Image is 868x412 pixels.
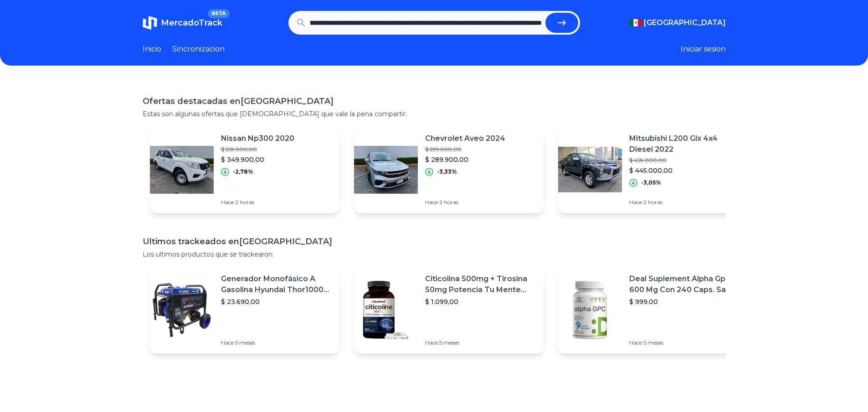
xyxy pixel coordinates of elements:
[354,266,544,354] a: Featured imageCiticolina 500mg + Tirosina 50mg Potencia Tu Mente (120caps) Sabor Sin Sabor$ 1.099...
[425,199,505,206] p: Hace 2 horas
[425,339,536,346] p: Hace 5 meses
[354,138,418,201] img: Featured image
[143,109,726,118] p: Estas son algunas ofertas que [DEMOGRAPHIC_DATA] que vale la pena compartir.
[143,15,157,30] img: MercadoTrack
[425,146,505,153] p: $ 299.900,00
[437,168,457,175] p: -3,33%
[558,126,748,213] a: Featured imageMitsubishi L200 Glx 4x4 Diesel 2022$ 459.000,00$ 445.000,00-3,05%Hace 2 horas
[629,199,740,206] p: Hace 2 horas
[208,9,229,18] span: BETA
[143,15,222,30] a: MercadoTrackBETA
[629,273,740,295] p: Deal Suplement Alpha Gpc 600 Mg Con 240 Caps. Salud Cerebral Sabor S/n
[150,278,214,342] img: Featured image
[354,126,544,213] a: Featured imageChevrolet Aveo 2024$ 299.900,00$ 289.900,00-3,33%Hace 2 horas
[172,44,225,55] a: Sincronizacion
[425,133,505,144] p: Chevrolet Aveo 2024
[629,133,740,155] p: Mitsubishi L200 Glx 4x4 Diesel 2022
[558,266,748,354] a: Featured imageDeal Suplement Alpha Gpc 600 Mg Con 240 Caps. Salud Cerebral Sabor S/n$ 999,00Hace ...
[143,235,726,248] h1: Ultimos trackeados en [GEOGRAPHIC_DATA]
[150,138,214,201] img: Featured image
[629,157,740,164] p: $ 459.000,00
[558,278,622,342] img: Featured image
[150,126,339,213] a: Featured imageNissan Np300 2020$ 359.900,00$ 349.900,00-2,78%Hace 2 horas
[644,17,726,28] span: [GEOGRAPHIC_DATA]
[425,273,536,295] p: Citicolina 500mg + Tirosina 50mg Potencia Tu Mente (120caps) Sabor Sin Sabor
[221,273,332,295] p: Generador Monofásico A Gasolina Hyundai Thor10000 P 11.5 Kw
[425,297,536,306] p: $ 1.099,00
[161,18,222,28] span: MercadoTrack
[150,266,339,354] a: Featured imageGenerador Monofásico A Gasolina Hyundai Thor10000 P 11.5 Kw$ 23.690,00Hace 5 meses
[233,168,253,175] p: -2,78%
[641,179,661,186] p: -3,05%
[629,339,740,346] p: Hace 5 meses
[143,44,161,55] a: Inicio
[629,19,642,26] img: Mexico
[221,297,332,306] p: $ 23.690,00
[143,250,726,259] p: Los ultimos productos que se trackearon.
[425,155,505,164] p: $ 289.900,00
[221,199,294,206] p: Hace 2 horas
[558,138,622,201] img: Featured image
[629,166,740,175] p: $ 445.000,00
[143,95,726,108] h1: Ofertas destacadas en [GEOGRAPHIC_DATA]
[221,146,294,153] p: $ 359.900,00
[354,278,418,342] img: Featured image
[221,155,294,164] p: $ 349.900,00
[681,44,726,55] button: Iniciar sesion
[221,133,294,144] p: Nissan Np300 2020
[221,339,332,346] p: Hace 5 meses
[629,297,740,306] p: $ 999,00
[629,17,726,28] button: [GEOGRAPHIC_DATA]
